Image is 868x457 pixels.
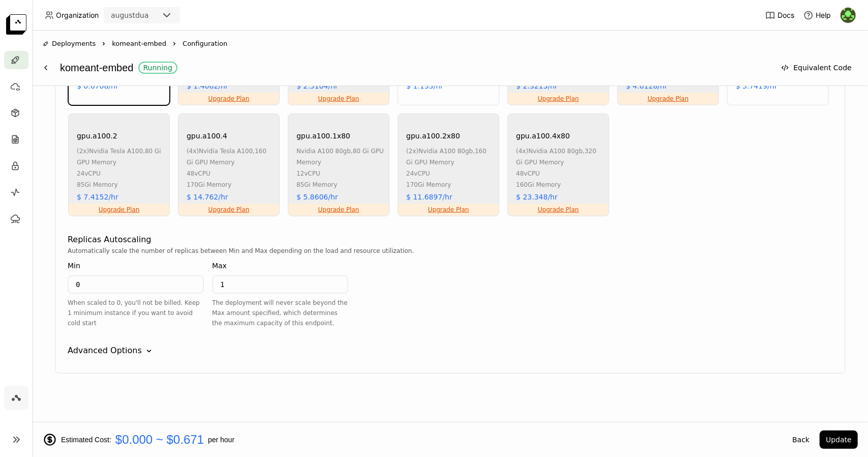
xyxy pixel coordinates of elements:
[296,130,350,141] div: gpu.a100.1x80
[406,179,494,190] div: 170Gi Memory
[68,113,170,216] div: Upgrade Plangpu.a100.2(2x)nvidia tesla a100,80 Gi GPU Memory24vCPU85Gi Memory$ 7.4152/hr
[68,345,142,357] div: Advanced Options
[786,431,816,449] button: Back
[318,95,360,103] a: Upgrade Plan
[841,8,856,23] img: August Dua
[296,168,384,179] div: 12 vCPU
[516,130,570,141] div: gpu.a100.4x80
[288,113,390,216] div: Upgrade Plangpu.a100.1x80nvidia a100 80gb,80 Gi GPU Memory12vCPU85Gi Memory$ 5.8606/hr
[52,39,96,49] span: Deployments
[100,40,108,48] svg: Right
[68,298,204,328] div: When scaled to 0, you'll not be billed. Keep 1 minimum instance if you want to avoid cold start
[516,168,604,179] div: 48 vCPU
[68,234,152,246] div: Replicas Autoscaling
[736,80,777,92] div: $ 3.7419/hr
[538,95,579,103] a: Upgrade Plan
[68,246,833,256] div: Automatically scale the number of replicas between Min and Max depending on the load and resource...
[112,39,166,49] span: komeant-embed
[187,191,228,203] div: $ 14.762/hr
[60,58,770,77] div: komeant-embed
[648,95,689,103] a: Upgrade Plan
[212,298,348,328] div: The deployment will never scale beyond the Max amount specified, which determines the maximum cap...
[77,80,118,92] div: $ 0.6708/hr
[170,40,178,48] svg: Right
[111,10,148,20] div: augustdua
[820,431,858,449] button: Update
[406,80,443,92] div: $ 1.133/hr
[516,80,558,92] div: $ 2.3215/hr
[318,206,360,214] a: Upgrade Plan
[777,11,794,20] span: Docs
[89,148,143,155] span: nvidia tesla a100
[516,146,604,168] div: (4x) , 320 Gi GPU Memory
[406,168,494,179] div: 24 vCPU
[187,146,274,168] div: (4x) , 160 Gi GPU Memory
[398,113,499,216] div: Upgrade Plangpu.a100.2x80(2x)nvidia a100 80gb,160 Gi GPU Memory24vCPU170Gi Memory$ 11.6897/hr
[212,260,227,271] div: Max
[43,39,858,49] nav: Breadcrumbs navigation
[775,59,858,77] button: Equivalent Code
[187,179,274,190] div: 170Gi Memory
[406,130,460,141] div: gpu.a100.2x80
[199,148,253,155] span: nvidia tesla a100
[77,179,164,190] div: 85Gi Memory
[115,433,204,447] span: $0.000 ~ $0.671
[149,11,151,21] input: Selected augustdua.
[208,206,250,214] a: Upgrade Plan
[406,146,494,168] div: (2x) , 160 Gi GPU Memory
[516,191,558,203] div: $ 23.348/hr
[528,148,583,155] span: nvidia a100 80gb
[418,148,473,155] span: nvidia a100 80gb
[296,146,384,168] div: , 80 Gi GPU Memory
[43,39,96,49] div: Deployments
[99,206,140,214] a: Upgrade Plan
[68,345,833,357] div: Advanced Options
[68,260,80,271] div: Min
[296,191,338,203] div: $ 5.8606/hr
[626,80,668,92] div: $ 4.6128/hr
[296,148,351,155] span: nvidia a100 80gb
[77,168,164,179] div: 24 vCPU
[765,10,794,20] a: Docs
[187,130,227,141] div: gpu.a100.4
[144,346,154,356] svg: Down
[178,113,280,216] div: Upgrade Plangpu.a100.4(4x)nvidia tesla a100,160 Gi GPU Memory48vCPU170Gi Memory$ 14.762/hr
[43,433,782,447] div: Estimated Cost: per hour
[296,80,338,92] div: $ 2.5104/hr
[816,11,831,20] span: Help
[143,64,172,72] div: Running
[406,191,453,203] div: $ 11.6897/hr
[538,206,579,214] a: Upgrade Plan
[187,168,274,179] div: 48 vCPU
[77,191,118,203] div: $ 7.4152/hr
[77,146,164,168] div: (2x) , 80 Gi GPU Memory
[56,11,99,20] span: Organization
[6,14,26,35] img: logo
[296,179,384,190] div: 85Gi Memory
[77,130,117,141] div: gpu.a100.2
[208,95,250,103] a: Upgrade Plan
[516,179,604,190] div: 160Gi Memory
[428,206,469,214] a: Upgrade Plan
[803,10,831,20] div: Help
[187,80,228,92] div: $ 1.4062/hr
[183,39,227,49] span: Configuration
[507,113,609,216] div: Upgrade Plangpu.a100.4x80(4x)nvidia a100 80gb,320 Gi GPU Memory48vCPU160Gi Memory$ 23.348/hr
